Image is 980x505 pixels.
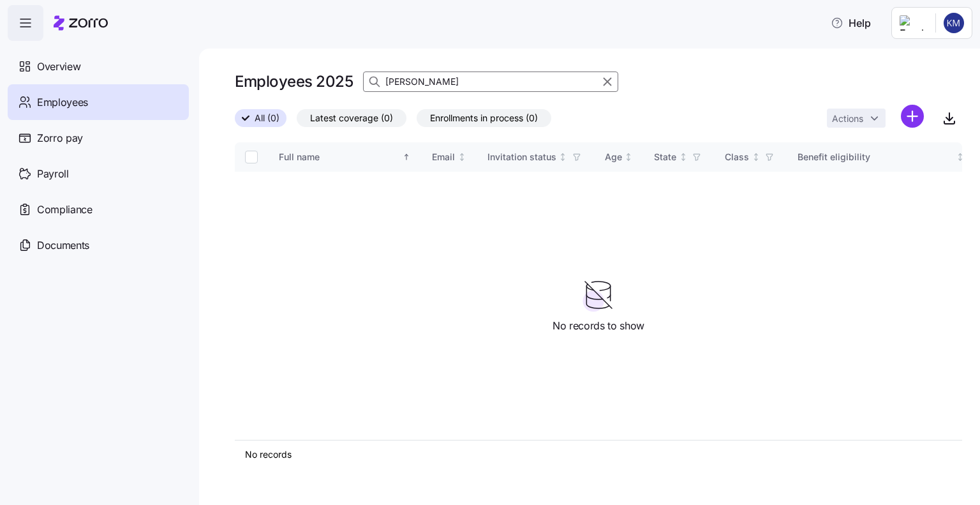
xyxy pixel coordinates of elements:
[900,15,925,31] img: Employer logo
[255,110,279,126] span: All (0)
[798,150,953,164] div: Benefit eligibility
[725,150,749,164] div: Class
[8,192,189,227] a: Compliance
[487,150,556,164] div: Invitation status
[235,72,353,91] h1: Employees 2025
[654,150,676,164] div: State
[832,114,863,123] span: Actions
[944,13,964,33] img: 44b41f1a780d076a4ae4ca23ad64d4f0
[37,237,89,253] span: Documents
[553,318,644,334] span: No records to show
[558,153,567,162] div: Not sorted
[37,202,93,218] span: Compliance
[402,153,411,162] div: Sorted ascending
[8,156,189,192] a: Payroll
[430,110,538,126] span: Enrollments in process (0)
[8,227,189,263] a: Documents
[820,10,881,36] button: Help
[901,105,924,128] svg: add icon
[37,166,69,182] span: Payroll
[269,142,422,172] th: Full nameSorted ascending
[752,153,761,162] div: Not sorted
[363,72,618,92] input: Search employees
[422,142,477,172] th: EmailNot sorted
[956,153,965,162] div: Not sorted
[827,109,886,128] button: Actions
[8,84,189,120] a: Employees
[644,142,715,172] th: StateNot sorted
[310,110,393,126] span: Latest coverage (0)
[432,150,455,164] div: Email
[457,153,466,162] div: Not sorted
[245,151,258,163] input: Select all records
[8,120,189,156] a: Zorro pay
[245,448,952,461] div: No records
[477,142,595,172] th: Invitation statusNot sorted
[605,150,622,164] div: Age
[679,153,688,162] div: Not sorted
[8,49,189,84] a: Overview
[37,59,80,75] span: Overview
[831,15,871,31] span: Help
[715,142,787,172] th: ClassNot sorted
[595,142,644,172] th: AgeNot sorted
[37,94,88,110] span: Employees
[624,153,633,162] div: Not sorted
[279,150,400,164] div: Full name
[37,130,83,146] span: Zorro pay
